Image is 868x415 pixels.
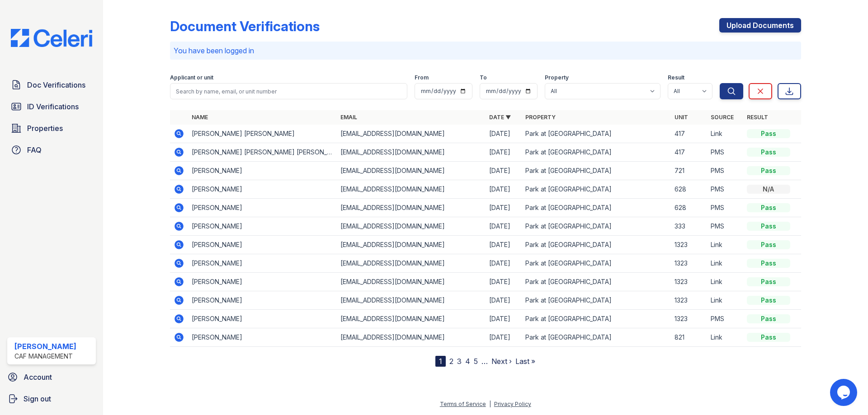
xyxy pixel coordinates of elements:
td: 333 [671,217,707,236]
td: Park at [GEOGRAPHIC_DATA] [522,236,670,254]
a: ID Verifications [7,98,96,116]
div: Pass [747,148,790,157]
td: 721 [671,162,707,180]
td: [EMAIL_ADDRESS][DOMAIN_NAME] [337,254,486,273]
a: Name [192,114,208,121]
a: Sign out [4,390,99,408]
td: [DATE] [486,143,522,162]
a: Email [340,114,357,121]
label: Result [668,74,684,81]
div: Pass [747,166,790,175]
td: 628 [671,180,707,199]
td: [PERSON_NAME] [188,254,337,273]
span: ID Verifications [27,101,79,112]
td: 1323 [671,310,707,328]
a: Date ▼ [489,114,511,121]
div: Pass [747,277,790,286]
div: Pass [747,240,790,249]
td: Park at [GEOGRAPHIC_DATA] [522,125,670,143]
td: [EMAIL_ADDRESS][DOMAIN_NAME] [337,199,486,217]
td: [DATE] [486,291,522,310]
label: To [480,74,487,81]
div: Pass [747,333,790,342]
span: … [481,356,488,367]
td: [DATE] [486,310,522,328]
label: From [415,74,429,81]
td: [DATE] [486,162,522,180]
td: Link [707,236,743,254]
td: [PERSON_NAME] [188,180,337,199]
td: PMS [707,199,743,217]
div: Document Verifications [170,18,320,34]
a: Terms of Service [440,401,486,407]
a: Doc Verifications [7,76,96,94]
div: CAF Management [14,352,76,361]
div: N/A [747,185,790,194]
td: PMS [707,143,743,162]
td: [PERSON_NAME] [188,273,337,291]
td: [PERSON_NAME] [188,328,337,347]
td: [EMAIL_ADDRESS][DOMAIN_NAME] [337,291,486,310]
td: 628 [671,199,707,217]
div: Pass [747,259,790,268]
td: 417 [671,125,707,143]
span: Sign out [24,393,51,404]
div: Pass [747,222,790,231]
a: Upload Documents [719,18,801,33]
a: FAQ [7,141,96,159]
a: Source [711,114,734,121]
label: Property [545,74,569,81]
td: PMS [707,162,743,180]
td: [PERSON_NAME] [PERSON_NAME] [PERSON_NAME] [188,143,337,162]
a: Unit [675,114,688,121]
td: PMS [707,310,743,328]
label: Applicant or unit [170,74,213,81]
td: [EMAIL_ADDRESS][DOMAIN_NAME] [337,236,486,254]
td: [EMAIL_ADDRESS][DOMAIN_NAME] [337,273,486,291]
a: 2 [449,357,453,366]
a: Properties [7,119,96,137]
div: 1 [435,356,446,367]
td: Park at [GEOGRAPHIC_DATA] [522,328,670,347]
div: | [489,401,491,407]
td: [PERSON_NAME] [188,199,337,217]
td: Link [707,291,743,310]
td: Park at [GEOGRAPHIC_DATA] [522,180,670,199]
td: Park at [GEOGRAPHIC_DATA] [522,199,670,217]
td: [PERSON_NAME] [188,236,337,254]
td: [EMAIL_ADDRESS][DOMAIN_NAME] [337,310,486,328]
td: [PERSON_NAME] [188,217,337,236]
td: [PERSON_NAME] [188,162,337,180]
span: Properties [27,123,63,134]
a: Account [4,368,99,386]
td: [DATE] [486,328,522,347]
td: [EMAIL_ADDRESS][DOMAIN_NAME] [337,180,486,199]
td: Park at [GEOGRAPHIC_DATA] [522,310,670,328]
td: 1323 [671,236,707,254]
iframe: chat widget [830,379,859,406]
td: 417 [671,143,707,162]
a: 3 [457,357,462,366]
div: Pass [747,296,790,305]
td: Park at [GEOGRAPHIC_DATA] [522,143,670,162]
span: FAQ [27,145,42,155]
td: [DATE] [486,180,522,199]
td: PMS [707,217,743,236]
td: Park at [GEOGRAPHIC_DATA] [522,217,670,236]
a: 4 [465,357,470,366]
input: Search by name, email, or unit number [170,83,407,99]
td: PMS [707,180,743,199]
a: Result [747,114,768,121]
td: [DATE] [486,217,522,236]
span: Doc Verifications [27,79,85,90]
td: Link [707,273,743,291]
td: Park at [GEOGRAPHIC_DATA] [522,273,670,291]
td: 821 [671,328,707,347]
td: Park at [GEOGRAPHIC_DATA] [522,162,670,180]
img: CE_Logo_Blue-a8612792a0a2168367f1c8372b55b34899dd931a85d93a1a3d3e32e68fde9ad4.png [4,29,99,47]
td: [PERSON_NAME] [188,310,337,328]
td: 1323 [671,273,707,291]
td: Park at [GEOGRAPHIC_DATA] [522,291,670,310]
div: Pass [747,314,790,323]
td: [EMAIL_ADDRESS][DOMAIN_NAME] [337,162,486,180]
